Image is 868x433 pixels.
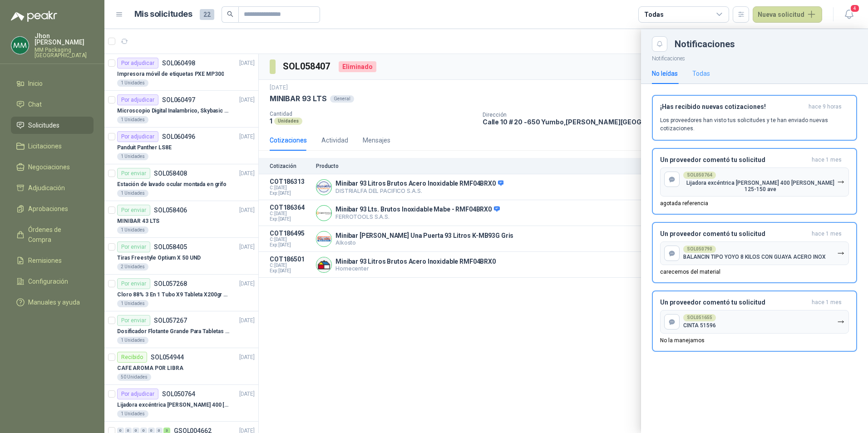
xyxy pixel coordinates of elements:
a: Aprobaciones [11,200,94,217]
span: Licitaciones [28,141,62,151]
div: Todas [692,69,710,79]
span: Adjudicación [28,183,65,193]
a: Inicio [11,75,94,92]
h3: Un proveedor comentó tu solicitud [660,299,808,306]
p: carecemos del material [660,269,720,275]
a: Chat [11,96,94,113]
span: Órdenes de Compra [28,225,85,245]
div: Todas [644,10,663,20]
p: BALANCIN TIPO YOYO 8 KILOS CON GUAYA ACERO INOX [683,254,826,260]
p: agotada referencia [660,200,708,207]
p: MM Packaging [GEOGRAPHIC_DATA] [35,47,94,58]
button: SOL050764Lijadora excéntrica [PERSON_NAME] 400 [PERSON_NAME] 125-150 ave [660,167,849,197]
span: Chat [28,99,42,109]
span: 4 [850,4,860,13]
img: Company Logo [11,37,29,54]
p: No la manejamos [660,337,705,344]
button: Un proveedor comentó tu solicitudhace 1 mes SOL050764Lijadora excéntrica [PERSON_NAME] 400 [PERSO... [652,148,857,215]
button: ¡Has recibido nuevas cotizaciones!hace 9 horas Los proveedores han visto tus solicitudes y te han... [652,95,857,141]
p: Los proveedores han visto tus solicitudes y te han enviado nuevas cotizaciones. [660,116,849,133]
button: Un proveedor comentó tu solicitudhace 1 mes SOL051655CINTA 51596No la manejamos [652,290,857,352]
span: Negociaciones [28,162,70,172]
span: search [227,11,233,17]
h3: Un proveedor comentó tu solicitud [660,230,808,238]
a: Solicitudes [11,117,94,134]
h3: ¡Has recibido nuevas cotizaciones! [660,103,805,111]
span: hace 9 horas [809,103,842,111]
h1: Mis solicitudes [134,8,192,21]
span: Remisiones [28,256,62,266]
button: 4 [841,6,857,23]
div: Notificaciones [675,39,857,49]
a: Configuración [11,273,94,290]
div: SOL050764 [683,172,716,179]
a: Negociaciones [11,158,94,176]
span: hace 1 mes [812,230,842,238]
p: CINTA 51596 [683,322,716,329]
span: Solicitudes [28,120,59,130]
button: Un proveedor comentó tu solicitudhace 1 mes SOL050790BALANCIN TIPO YOYO 8 KILOS CON GUAYA ACERO I... [652,222,857,283]
div: SOL051655 [683,314,716,321]
a: Manuales y ayuda [11,294,94,311]
h3: Un proveedor comentó tu solicitud [660,156,808,164]
div: No leídas [652,69,678,79]
span: Configuración [28,276,68,286]
span: hace 1 mes [812,156,842,164]
img: Logo peakr [11,11,57,22]
p: Lijadora excéntrica [PERSON_NAME] 400 [PERSON_NAME] 125-150 ave [683,180,837,192]
a: Remisiones [11,252,94,269]
span: 22 [200,9,214,20]
button: SOL051655CINTA 51596 [660,310,849,334]
p: Notificaciones [641,52,868,63]
span: Aprobaciones [28,204,68,214]
span: hace 1 mes [812,299,842,306]
span: Manuales y ayuda [28,297,80,307]
button: Close [652,36,667,52]
a: Órdenes de Compra [11,221,94,248]
button: SOL050790BALANCIN TIPO YOYO 8 KILOS CON GUAYA ACERO INOX [660,241,849,265]
p: Jhon [PERSON_NAME] [35,33,94,45]
span: Inicio [28,79,43,89]
div: SOL050790 [683,246,716,253]
a: Adjudicación [11,179,94,197]
button: Nueva solicitud [753,6,822,23]
a: Licitaciones [11,138,94,155]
